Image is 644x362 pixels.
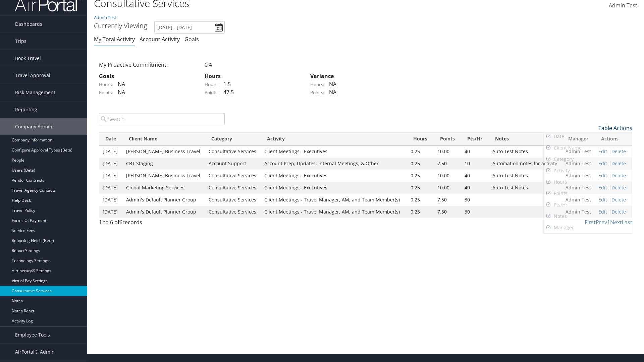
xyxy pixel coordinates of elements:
[15,16,42,33] span: Dashboards
[15,101,37,118] span: Reporting
[15,33,26,50] span: Trips
[544,222,632,233] a: Manager
[15,118,52,135] span: Company Admin
[544,142,632,154] a: Client Name
[15,67,50,84] span: Travel Approval
[544,131,632,142] a: Date
[544,210,632,222] a: Notes
[15,84,55,101] span: Risk Management
[544,154,632,165] a: Category
[544,188,632,199] a: Points
[15,344,55,360] span: AirPortal® Admin
[544,165,632,176] a: Activity
[15,326,50,343] span: Employee Tools
[544,176,632,188] a: Hours
[15,50,41,67] span: Book Travel
[544,199,632,210] a: Pts/Hr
